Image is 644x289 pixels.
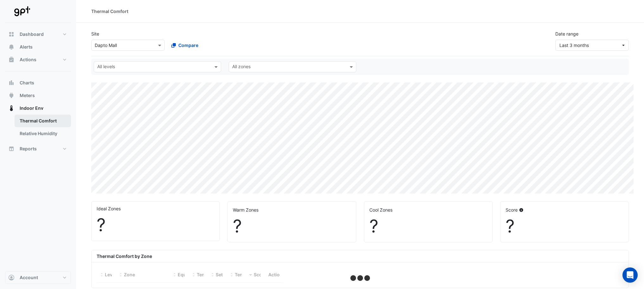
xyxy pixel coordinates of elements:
[254,272,266,277] span: Score
[20,44,33,50] span: Alerts
[8,80,15,86] app-icon: Charts
[8,92,15,99] app-icon: Meters
[20,56,36,63] span: Actions
[20,105,43,111] span: Indoor Env
[20,31,44,37] span: Dashboard
[233,207,351,213] div: Warm Zones
[178,272,201,277] span: Equipment
[5,271,71,284] button: Account
[97,253,152,259] b: Thermal Comfort by Zone
[5,142,71,155] button: Reports
[5,41,71,53] button: Alerts
[91,30,99,37] label: Site
[97,205,214,212] div: Ideal Zones
[268,272,285,277] span: Actions
[555,30,578,37] label: Date range
[369,207,487,213] div: Cool Zones
[20,274,38,281] span: Account
[5,102,71,115] button: Indoor Env
[97,214,214,236] div: ?
[8,44,15,50] app-icon: Alerts
[506,207,623,213] div: Score
[5,115,71,142] div: Indoor Env
[105,272,116,277] span: Level
[15,127,71,140] a: Relative Humidity
[167,40,202,51] button: Compare
[8,5,36,18] img: Company Logo
[216,272,234,277] span: Setpoint
[124,272,135,277] span: Zone
[178,42,198,49] span: Compare
[559,43,589,48] span: 01 May 25 - 31 Jul 25
[20,146,37,152] span: Reports
[20,80,34,86] span: Charts
[5,76,71,89] button: Charts
[369,216,487,237] div: ?
[235,272,272,277] span: Temp vs Setpoint
[233,216,351,237] div: ?
[15,115,71,127] a: Thermal Comfort
[91,8,128,15] div: Thermal Comfort
[8,56,15,63] app-icon: Actions
[5,28,71,41] button: Dashboard
[5,53,71,66] button: Actions
[5,89,71,102] button: Meters
[8,105,15,111] app-icon: Indoor Env
[96,63,115,71] div: All levels
[8,31,15,37] app-icon: Dashboard
[622,267,638,283] div: Open Intercom Messenger
[20,92,35,99] span: Meters
[197,272,209,277] span: Temp
[555,40,629,51] button: Last 3 months
[231,63,251,71] div: All zones
[506,216,623,237] div: ?
[8,146,15,152] app-icon: Reports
